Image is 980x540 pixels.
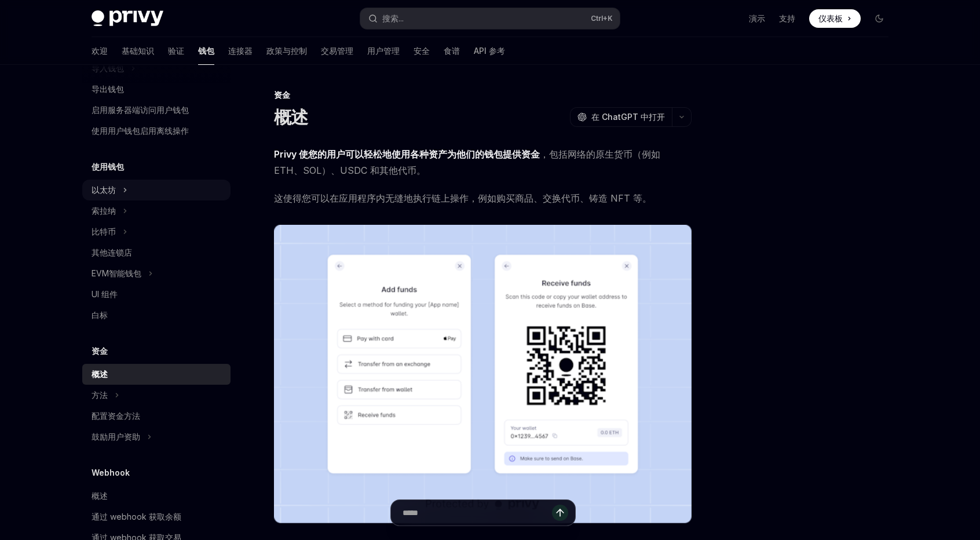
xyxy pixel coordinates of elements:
[82,242,231,263] a: 其他连锁店
[82,406,231,426] a: 配置资金方法
[266,37,307,65] a: 政策与控制
[749,13,765,24] a: 演示
[779,13,795,23] font: 支持
[92,512,181,521] font: 通过 webhook 获取余额
[570,107,672,127] button: 在 ChatGPT 中打开
[82,364,231,385] a: 概述
[818,13,843,23] font: 仪表板
[474,46,505,56] font: API 参考
[367,37,400,65] a: 用户管理
[92,346,108,356] font: 资金
[82,506,231,527] a: 通过 webhook 获取余额
[779,13,795,24] a: 支持
[92,206,116,216] font: 索拉纳
[198,37,214,65] a: 钱包
[92,369,108,379] font: 概述
[82,305,231,326] a: 白标
[92,247,132,257] font: 其他连锁店
[749,13,765,23] font: 演示
[122,37,154,65] a: 基础知识
[414,46,430,56] font: 安全
[444,46,460,56] font: 食谱
[274,107,308,127] font: 概述
[92,46,108,56] font: 欢迎
[228,46,253,56] font: 连接器
[552,505,568,521] button: 发送消息
[367,46,400,56] font: 用户管理
[92,468,130,477] font: Webhook
[92,432,140,442] font: 鼓励用户资助
[92,10,163,27] img: 深色标志
[603,14,613,23] font: +K
[92,390,108,400] font: 方法
[92,411,140,421] font: 配置资金方法
[591,112,665,122] font: 在 ChatGPT 中打开
[92,162,124,172] font: 使用钱包
[92,105,189,115] font: 启用服务器端访问用户钱包
[321,46,353,56] font: 交易管理
[92,289,118,299] font: UI 组件
[92,310,108,320] font: 白标
[82,486,231,506] a: 概述
[870,9,888,28] button: 切换暗模式
[274,225,692,523] img: 图片/Funding.png
[321,37,353,65] a: 交易管理
[82,79,231,100] a: 导出钱包
[474,37,505,65] a: API 参考
[82,284,231,305] a: UI 组件
[92,185,116,195] font: 以太坊
[168,46,184,56] font: 验证
[228,37,253,65] a: 连接器
[274,148,540,160] font: Privy 使您的用户可以轻松地使用各种资产为他们的钱包提供资金
[809,9,861,28] a: 仪表板
[92,491,108,501] font: 概述
[198,46,214,56] font: 钱包
[82,121,231,141] a: 使用用户钱包启用离线操作
[168,37,184,65] a: 验证
[92,126,189,136] font: 使用用户钱包启用离线操作
[382,13,404,23] font: 搜索...
[92,84,124,94] font: 导出钱包
[266,46,307,56] font: 政策与控制
[82,100,231,121] a: 启用服务器端访问用户钱包
[274,192,652,204] font: 这使得您可以在应用程序内无缝地执行链上操作，例如购买商品、交换代币、铸造 NFT 等。
[414,37,430,65] a: 安全
[444,37,460,65] a: 食谱
[591,14,603,23] font: Ctrl
[122,46,154,56] font: 基础知识
[92,268,141,278] font: EVM智能钱包
[92,37,108,65] a: 欢迎
[92,227,116,236] font: 比特币
[360,8,620,29] button: 搜索...Ctrl+K
[274,90,290,100] font: 资金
